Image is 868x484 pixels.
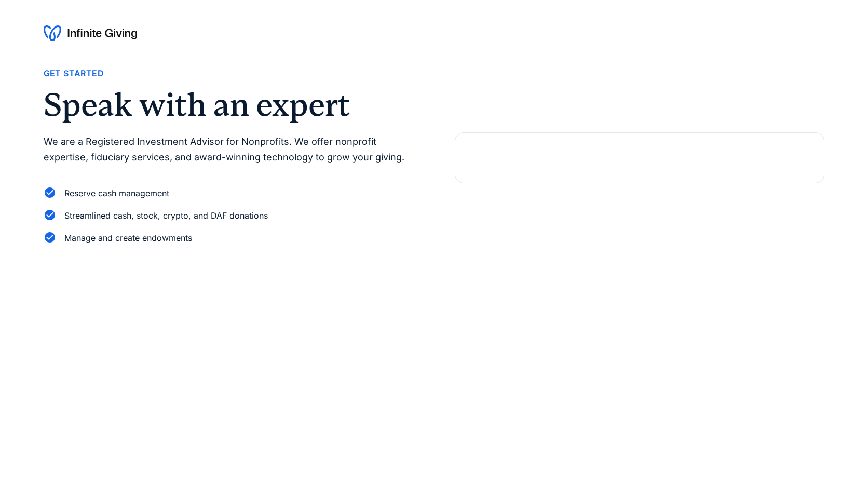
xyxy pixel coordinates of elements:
[64,186,169,200] div: Reserve cash management
[64,231,192,245] div: Manage and create endowments
[44,66,104,80] div: Get Started
[44,134,413,166] p: We are a Registered Investment Advisor for Nonprofits. We offer nonprofit expertise, fiduciary se...
[44,89,413,121] h2: Speak with an expert
[64,209,268,223] div: Streamlined cash, stock, crypto, and DAF donations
